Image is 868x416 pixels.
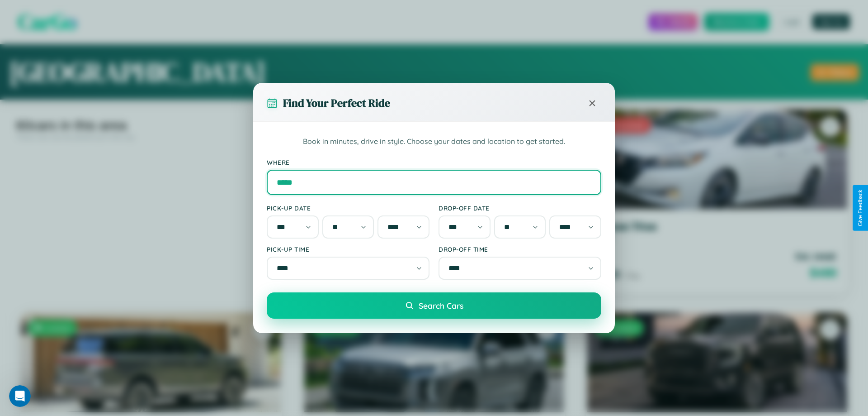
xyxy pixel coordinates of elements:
label: Pick-up Time [267,245,429,253]
h3: Find Your Perfect Ride [283,96,390,110]
label: Drop-off Date [439,204,601,212]
label: Where [267,158,601,166]
label: Pick-up Date [267,204,429,212]
p: Book in minutes, drive in style. Choose your dates and location to get started. [267,136,601,148]
span: Search Cars [419,301,463,311]
label: Drop-off Time [439,245,601,253]
button: Search Cars [267,292,601,319]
